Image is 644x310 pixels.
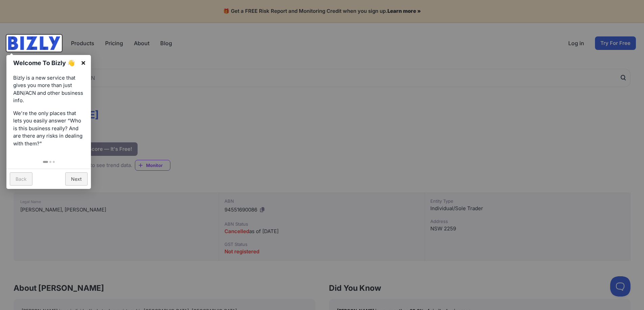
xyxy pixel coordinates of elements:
[76,55,91,70] a: ×
[10,172,32,186] a: Back
[13,74,84,105] p: Bizly is a new service that gives you more than just ABN/ACN and other business info.
[13,110,84,148] p: We're the only places that lets you easily answer “Who is this business really? And are there any...
[65,172,88,186] a: Next
[13,58,77,67] h1: Welcome To Bizly 👋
